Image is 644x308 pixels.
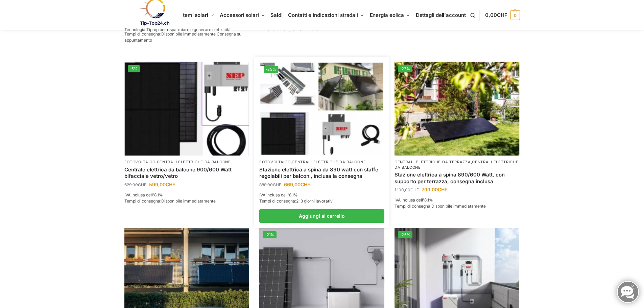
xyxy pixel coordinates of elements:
[260,63,383,155] a: -25%860 Watt Completo di staffa per balcone
[270,12,283,18] font: Saldi
[259,160,290,164] a: Fotovoltaico
[395,187,410,192] font: 1.100,00
[514,13,516,18] font: 0
[161,198,216,204] font: Disponibile immediatamente
[273,182,281,187] font: CHF
[301,182,310,187] font: CHF
[296,198,334,204] font: 2-3 giorni lavorativi
[259,198,296,204] font: Tempi di consegna:
[124,31,241,43] font: Disponibile immediatamente Consegna su appuntamento
[259,182,273,187] font: 888,00
[395,197,433,203] font: IVA inclusa dell'8,1%
[416,12,466,18] font: Dettagli dell'account
[259,166,378,180] font: Stazione elettrica a spina da 890 watt con staffe regolabili per balconi, inclusa la consegna
[124,198,161,204] font: Tempi di consegna:
[124,160,156,164] a: Fotovoltaico
[292,160,366,164] a: centrali elettriche da balcone
[370,12,404,18] font: Energia eolica
[422,187,438,192] font: 799,00
[471,160,472,164] font: ,
[124,192,163,197] font: IVA inclusa dell'8,1%
[431,204,486,209] font: Disponibile immediatamente
[124,182,138,187] font: 629,00
[291,160,292,164] font: ,
[410,187,419,192] font: CHF
[485,5,520,25] a: 0,00CHF 0
[157,160,231,164] a: centrali elettriche da balcone
[220,12,259,18] font: Accessori solari
[438,187,447,192] font: CHF
[299,213,345,219] font: Aggiungi al carrello
[260,63,383,155] img: 860 Watt Completo di staffa per balcone
[284,182,301,187] font: 669,00
[138,182,146,187] font: CHF
[288,12,358,18] font: Contatti e indicazioni stradali
[124,31,161,37] font: Tempi di consegna:
[485,12,497,18] font: 0,00
[395,171,520,185] a: Stazione elettrica a spina 890/600 Watt, con supporto per terrazza, consegna inclusa
[259,209,384,223] a: Aggiungi al carrello: “Centrale elettrica da 890 Watt con staffe regolabili per balcone, consegna...
[259,166,384,180] a: Stazione elettrica a spina da 890 watt con staffe regolabili per balconi, inclusa la consegna
[149,182,166,187] font: 599,00
[395,204,431,209] font: Tempi di consegna:
[124,62,249,156] a: -5%Modulo bificiale ad alte prestazioni
[259,26,296,31] font: Tempi di consegna:
[395,160,471,164] a: Centrali elettriche da terrazza
[395,62,520,156] img: Stazione elettrica a spina 890/600 Watt, con supporto per terrazza, consegna inclusa
[296,26,318,31] font: 3 settimane
[259,192,298,197] font: IVA inclusa dell'8,1%
[124,166,249,180] a: Centrale elettrica da balcone 900/600 Watt bifacciale vetro/vetro
[497,12,507,18] font: CHF
[124,27,231,32] font: Tecnologia Tiptop per risparmiare e generare elettricità
[395,62,520,156] a: -27%Stazione elettrica a spina 890/600 Watt, con supporto per terrazza, consegna inclusa
[395,160,519,169] a: centrali elettriche da balcone
[166,182,175,187] font: CHF
[395,171,505,185] font: Stazione elettrica a spina 890/600 Watt, con supporto per terrazza, consegna inclusa
[124,166,232,180] font: Centrale elettrica da balcone 900/600 Watt bifacciale vetro/vetro
[156,160,157,164] font: ,
[124,62,249,156] img: Modulo bificiale ad alte prestazioni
